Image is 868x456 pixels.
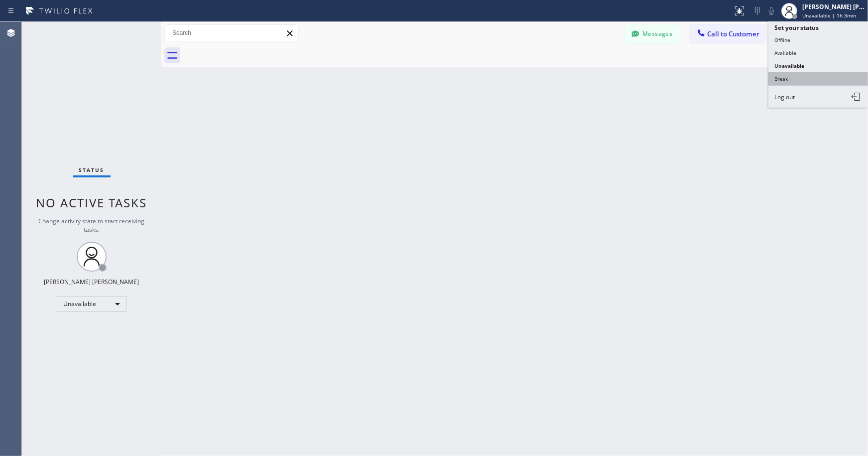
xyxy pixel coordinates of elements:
input: Search [165,25,298,41]
span: Unavailable | 1h 3min [802,12,856,19]
button: Call to Customer [690,24,766,43]
div: [PERSON_NAME] [PERSON_NAME] [44,278,139,286]
span: Call to Customer [707,29,759,38]
button: Messages [625,24,680,43]
button: Mute [764,4,778,18]
div: Unavailable [57,296,126,312]
span: Change activity state to start receiving tasks. [39,217,145,234]
span: No active tasks [36,194,147,211]
div: [PERSON_NAME] [PERSON_NAME] [802,2,865,11]
span: Status [79,166,105,173]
